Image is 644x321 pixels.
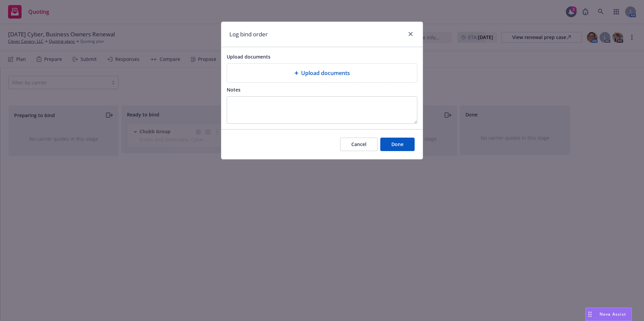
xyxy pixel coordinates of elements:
span: Upload documents [301,69,350,77]
button: Done [380,138,415,151]
button: Nova Assist [585,308,632,321]
div: Upload documents [227,63,417,83]
h1: Log bind order [229,30,268,39]
span: Notes [227,86,240,93]
div: Drag to move [586,308,594,321]
a: close [407,30,415,38]
span: Done [391,141,404,147]
span: Nova Assist [600,311,626,317]
span: Cancel [351,141,366,147]
span: Upload documents [227,53,270,60]
button: Cancel [340,138,378,151]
